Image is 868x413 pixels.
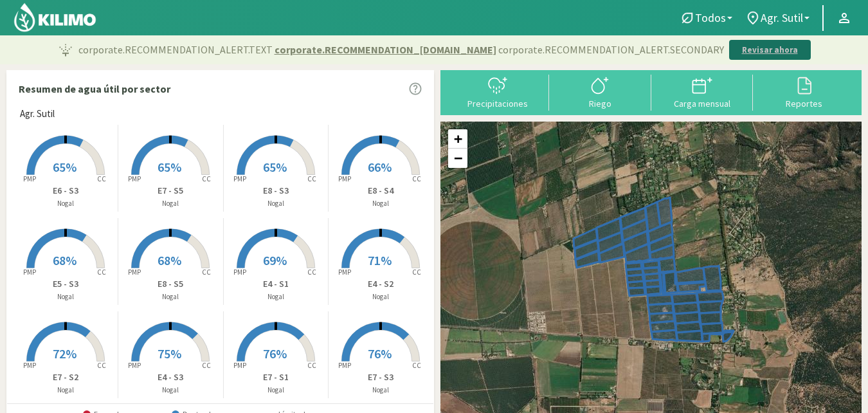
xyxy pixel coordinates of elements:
[23,174,36,183] tspan: PMP
[97,268,106,277] tspan: CC
[451,99,545,108] div: Precipitaciones
[224,371,328,384] p: E7 - S1
[263,252,287,268] span: 69%
[118,385,222,396] p: Nogal
[128,268,141,277] tspan: PMP
[329,385,433,396] p: Nogal
[224,277,328,291] p: E4 - S1
[263,345,287,362] span: 76%
[553,99,647,108] div: Riego
[118,291,222,302] p: Nogal
[498,42,724,57] span: corporate.RECOMMENDATION_ALERT.SECONDARY
[655,99,750,108] div: Carga mensual
[53,159,77,175] span: 65%
[413,361,422,370] tspan: CC
[224,184,328,197] p: E8 - S3
[233,174,246,183] tspan: PMP
[13,2,97,33] img: Kilimo
[14,385,118,396] p: Nogal
[368,252,392,268] span: 71%
[329,198,433,209] p: Nogal
[329,371,433,384] p: E7 - S3
[413,268,422,277] tspan: CC
[118,371,222,384] p: E4 - S3
[224,198,328,209] p: Nogal
[14,198,118,209] p: Nogal
[338,268,351,277] tspan: PMP
[97,361,106,370] tspan: CC
[128,361,141,370] tspan: PMP
[263,159,287,175] span: 65%
[448,129,467,149] a: Zoom in
[338,174,351,183] tspan: PMP
[651,75,754,109] button: Carga mensual
[158,345,181,362] span: 75%
[118,198,222,209] p: Nogal
[338,361,351,370] tspan: PMP
[158,252,181,268] span: 68%
[53,252,77,268] span: 68%
[413,174,422,183] tspan: CC
[447,75,549,109] button: Precipitaciones
[275,42,496,57] span: corporate.RECOMMENDATION_[DOMAIN_NAME]
[23,268,36,277] tspan: PMP
[307,361,316,370] tspan: CC
[233,361,246,370] tspan: PMP
[695,11,726,24] span: Todos
[761,11,803,24] span: Agr. Sutil
[203,361,212,370] tspan: CC
[20,107,55,122] span: Agr. Sutil
[329,291,433,302] p: Nogal
[118,184,222,197] p: E7 - S5
[203,268,212,277] tspan: CC
[78,42,724,57] p: corporate.RECOMMENDATION_ALERT.TEXT
[729,40,811,60] button: Revisar ahora
[14,184,118,197] p: E6 - S3
[14,371,118,384] p: E7 - S2
[118,277,222,291] p: E8 - S5
[97,174,106,183] tspan: CC
[233,268,246,277] tspan: PMP
[329,277,433,291] p: E4 - S2
[742,44,798,57] p: Revisar ahora
[549,75,651,109] button: Riego
[203,174,212,183] tspan: CC
[224,385,328,396] p: Nogal
[224,291,328,302] p: Nogal
[23,361,36,370] tspan: PMP
[53,345,77,362] span: 72%
[448,149,467,168] a: Zoom out
[368,345,392,362] span: 76%
[128,174,141,183] tspan: PMP
[307,174,316,183] tspan: CC
[753,75,855,109] button: Reportes
[307,268,316,277] tspan: CC
[19,81,170,96] p: Resumen de agua útil por sector
[757,99,851,108] div: Reportes
[158,159,181,175] span: 65%
[14,277,118,291] p: E5 - S3
[14,291,118,302] p: Nogal
[368,159,392,175] span: 66%
[329,184,433,197] p: E8 - S4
